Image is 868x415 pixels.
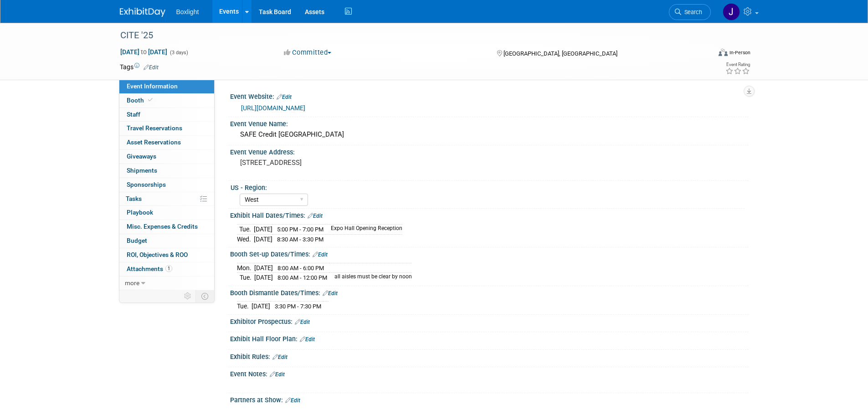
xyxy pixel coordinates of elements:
div: Event Venue Address: [230,145,749,157]
span: Tasks [126,195,142,202]
span: 8:00 AM - 6:00 PM [277,265,324,272]
td: Tags [120,62,159,72]
a: Booth [119,94,214,108]
span: 8:00 AM - 12:00 PM [277,274,327,281]
td: [DATE] [252,302,270,311]
div: Partners at Show: [230,393,749,405]
a: ROI, Objectives & ROO [119,248,214,262]
div: Exhibitor Prospectus: [230,315,749,327]
span: Attachments [127,265,172,272]
span: Staff [127,111,140,118]
span: Asset Reservations [127,138,181,146]
div: Event Venue Name: [230,117,749,128]
a: [URL][DOMAIN_NAME] [241,104,305,112]
span: Misc. Expenses & Credits [127,223,198,230]
span: 8:30 AM - 3:30 PM [277,236,324,243]
a: Edit [300,336,315,343]
span: Shipments [127,167,157,174]
a: Sponsorships [119,178,214,192]
img: ExhibitDay [120,8,165,17]
span: 5:00 PM - 7:00 PM [277,226,324,233]
div: Event Notes: [230,367,749,379]
td: Mon. [237,263,254,273]
span: 3:30 PM - 7:30 PM [275,303,321,310]
div: Event Rating [725,62,750,67]
img: Jean Knight [723,3,740,20]
a: Shipments [119,164,214,178]
td: Tue. [237,302,252,311]
span: (3 days) [169,50,188,56]
span: Booth [127,97,154,104]
div: Event Format [657,47,751,61]
td: [DATE] [254,263,273,273]
span: Boxlight [176,8,199,15]
td: all aisles must be clear by noon [329,273,412,282]
span: to [139,48,148,56]
div: Exhibit Hall Floor Plan: [230,332,749,344]
div: Booth Set-up Dates/Times: [230,247,749,259]
td: Personalize Event Tab Strip [180,290,196,302]
pre: [STREET_ADDRESS] [240,159,436,167]
a: Edit [295,319,310,325]
td: Tue. [237,224,254,234]
a: Giveaways [119,150,214,164]
span: Travel Reservations [127,124,182,132]
a: Event Information [119,80,214,93]
a: Asset Reservations [119,136,214,149]
span: Event Information [127,82,178,90]
td: [DATE] [254,224,272,234]
a: Playbook [119,206,214,220]
span: Budget [127,237,147,244]
a: Budget [119,234,214,248]
div: SAFE Credit [GEOGRAPHIC_DATA] [237,128,742,142]
a: Edit [313,251,328,258]
span: [GEOGRAPHIC_DATA], [GEOGRAPHIC_DATA] [503,50,617,57]
span: ROI, Objectives & ROO [127,251,188,258]
div: Booth Dismantle Dates/Times: [230,286,749,298]
div: CITE '25 [117,27,697,44]
td: Expo Hall Opening Reception [325,224,402,234]
a: Edit [277,94,292,100]
a: Staff [119,108,214,122]
span: [DATE] [DATE] [120,48,168,56]
button: Committed [281,48,335,57]
td: Tue. [237,273,254,282]
div: In-Person [729,49,750,56]
div: Event Website: [230,90,749,102]
span: Sponsorships [127,181,166,188]
td: [DATE] [254,273,273,282]
div: US - Region: [231,181,745,192]
img: Format-Inperson.png [719,49,728,56]
div: Exhibit Rules: [230,350,749,362]
span: Search [681,9,702,15]
div: Exhibit Hall Dates/Times: [230,209,749,220]
td: Toggle Event Tabs [195,290,214,302]
a: Misc. Expenses & Credits [119,220,214,234]
td: Wed. [237,234,254,244]
i: Booth reservation complete [148,97,153,102]
a: more [119,277,214,290]
a: Edit [308,213,323,219]
a: Edit [323,290,338,297]
a: Edit [270,371,285,378]
span: Playbook [127,209,153,216]
span: 1 [165,265,172,272]
a: Tasks [119,192,214,206]
a: Travel Reservations [119,122,214,135]
span: Giveaways [127,153,156,160]
a: Edit [272,354,288,360]
a: Attachments1 [119,262,214,276]
a: Search [669,4,711,20]
a: Edit [144,64,159,71]
a: Edit [285,397,300,404]
td: [DATE] [254,234,272,244]
span: more [125,279,139,287]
